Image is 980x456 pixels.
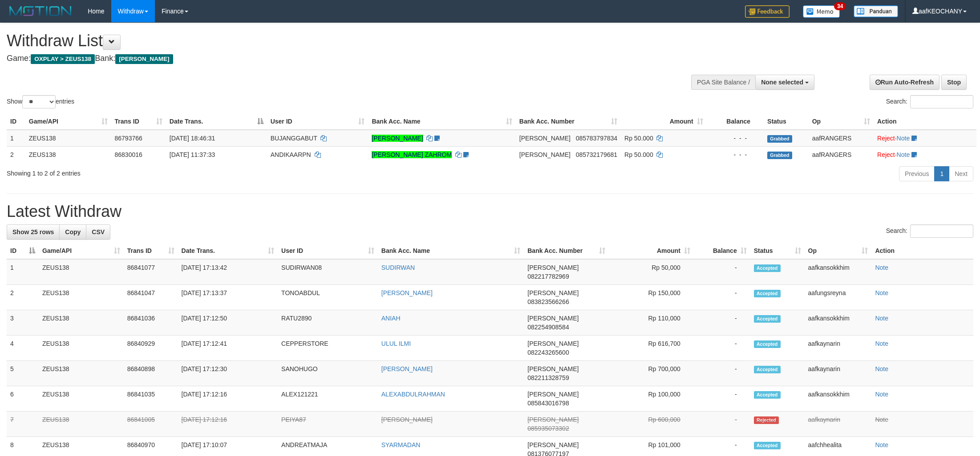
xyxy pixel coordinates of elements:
[754,264,781,272] span: Accepted
[527,416,579,423] span: [PERSON_NAME]
[899,166,935,181] a: Previous
[7,4,74,18] img: MOTION_logo.png
[39,285,124,310] td: ZEUS138
[170,135,215,142] span: [DATE] 18:46:31
[7,54,644,63] h4: Game: Bank:
[381,340,411,347] a: ULUL ILMI
[754,290,781,297] span: Accepted
[381,264,415,271] a: SUDIRWAN
[694,386,750,412] td: -
[124,336,178,361] td: 86840929
[39,243,124,259] th: Game/API: activate to sort column ascending
[381,441,421,448] a: SYARMADAN
[754,442,781,449] span: Accepted
[875,441,888,448] a: Note
[381,365,433,372] a: [PERSON_NAME]
[271,135,317,142] span: BUJANGGABUT
[767,152,792,159] span: Grabbed
[910,95,973,108] input: Search:
[805,310,872,336] td: aafkansokkhim
[805,412,872,437] td: aafkaynarin
[710,150,760,159] div: - - -
[7,32,644,50] h1: Withdraw List
[59,224,86,240] a: Copy
[39,259,124,285] td: ZEUS138
[381,391,445,398] a: ALEXABDULRAHMAN
[609,285,694,310] td: Rp 150,000
[694,412,750,437] td: -
[278,412,378,437] td: PEIYA87
[609,310,694,336] td: Rp 110,000
[368,113,515,130] th: Bank Acc. Name: activate to sort column ascending
[516,113,621,130] th: Bank Acc. Number: activate to sort column ascending
[124,243,178,259] th: Trans ID: activate to sort column ascending
[609,259,694,285] td: Rp 50,000
[805,243,872,259] th: Op: activate to sort column ascending
[178,336,278,361] td: [DATE] 17:12:41
[31,54,95,64] span: OXPLAY > ZEUS138
[278,361,378,386] td: SANOHUGO
[178,361,278,386] td: [DATE] 17:12:30
[805,386,872,412] td: aafkansokkhim
[624,135,653,142] span: Rp 50.000
[7,95,74,108] label: Show entries
[527,400,569,407] span: Copy 085843016798 to clipboard
[767,135,792,143] span: Grabbed
[124,412,178,437] td: 86841005
[870,75,940,90] a: Run Auto-Refresh
[694,243,750,259] th: Balance: activate to sort column ascending
[754,416,779,424] span: Rejected
[7,310,39,336] td: 3
[39,386,124,412] td: ZEUS138
[115,135,142,142] span: 86793766
[25,130,111,147] td: ZEUS138
[527,340,579,347] span: [PERSON_NAME]
[7,203,973,220] h1: Latest Withdraw
[527,273,569,280] span: Copy 082217782969 to clipboard
[609,336,694,361] td: Rp 616,700
[910,224,973,238] input: Search:
[519,135,571,142] span: [PERSON_NAME]
[710,134,760,143] div: - - -
[805,259,872,285] td: aafkansokkhim
[886,224,973,238] label: Search:
[7,285,39,310] td: 2
[115,54,173,64] span: [PERSON_NAME]
[854,5,898,17] img: panduan.png
[809,130,874,147] td: aafRANGERS
[39,412,124,437] td: ZEUS138
[39,310,124,336] td: ZEUS138
[527,315,579,322] span: [PERSON_NAME]
[178,386,278,412] td: [DATE] 17:12:16
[875,416,888,423] a: Note
[7,336,39,361] td: 4
[7,243,39,259] th: ID: activate to sort column descending
[7,259,39,285] td: 1
[755,75,814,90] button: None selected
[624,151,653,158] span: Rp 50.000
[805,285,872,310] td: aafungsreyna
[271,151,311,158] span: ANDIKAARPN
[834,2,846,10] span: 34
[764,113,809,130] th: Status
[25,113,111,130] th: Game/API: activate to sort column ascending
[178,243,278,259] th: Date Trans.: activate to sort column ascending
[886,95,973,108] label: Search:
[609,361,694,386] td: Rp 700,000
[527,425,569,432] span: Copy 085935073302 to clipboard
[875,289,888,296] a: Note
[92,228,105,236] span: CSV
[39,361,124,386] td: ZEUS138
[609,386,694,412] td: Rp 100,000
[124,259,178,285] td: 86841077
[527,264,579,271] span: [PERSON_NAME]
[949,166,973,181] a: Next
[39,336,124,361] td: ZEUS138
[65,228,81,236] span: Copy
[519,151,571,158] span: [PERSON_NAME]
[278,336,378,361] td: CEPPERSTORE
[609,412,694,437] td: Rp 600,000
[875,315,888,322] a: Note
[875,340,888,347] a: Note
[805,361,872,386] td: aafkaynarin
